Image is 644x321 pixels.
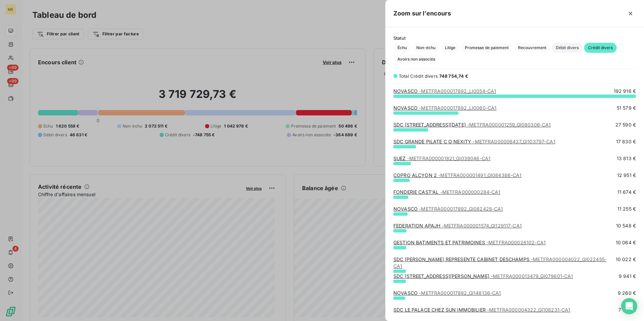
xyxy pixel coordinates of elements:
a: SDC LE PALACE CHEZ SUN IMMOBILIER [393,307,570,313]
a: SDC [PERSON_NAME] REPRESENTE CABINET DESCHAMPS [393,256,607,269]
a: FEDERATION APAJH [393,223,522,228]
span: 192 916 € [614,88,636,95]
span: - METFRA000017892_LI0060-CA1 [419,105,496,111]
span: 12 951 € [617,172,636,179]
span: 11 674 € [617,189,636,195]
span: 51 579 € [617,105,636,111]
span: 10 548 € [616,222,636,229]
span: 11 255 € [617,206,636,212]
div: Open Intercom Messenger [621,298,637,314]
button: Débit divers [552,43,583,53]
span: 9 260 € [618,290,636,296]
span: 27 590 € [615,121,636,128]
span: Statut [393,35,636,41]
span: - METFRA000001259_GI080306-CA1 [467,122,551,128]
a: SDC [STREET_ADDRESS][DATE] [393,122,551,128]
button: Échu [393,43,411,53]
button: Promesse de paiement [461,43,513,53]
span: 7 723 € [618,307,636,313]
a: NOVASCO [393,88,496,94]
a: FONDERIE CAST'AL [393,189,501,195]
span: 13 813 € [617,155,636,162]
span: - METFRA000001821_GI039046-CA1 [407,155,490,161]
button: Non-échu [412,43,440,53]
span: - METFRA000017892_GI148136-CA1 [419,290,501,296]
a: NOVASCO [393,290,501,296]
a: NOVASCO [393,105,496,111]
span: 748 754,74 € [439,73,468,79]
span: - METFRA000026102-CA1 [486,240,546,245]
span: 10 022 € [616,256,636,270]
span: - METFRA000013479_GI079601-CA1 [491,273,573,279]
span: - METFRA000017892_GI082428-CA1 [419,206,503,212]
div: grid [385,88,644,313]
span: - METFRA000006437_GI103797-CA1 [473,139,555,144]
button: Crédit divers [584,43,617,53]
button: Recouvrement [514,43,550,53]
span: - METFRA000004322_GI108231-CA1 [487,307,570,313]
h5: Zoom sur l’encours [393,9,451,18]
a: SDC GRANDE PILATE C O NEXITY [393,139,555,144]
a: NOVASCO [393,206,503,212]
a: SUEZ [393,155,490,161]
span: - METFRA000000284-CA1 [440,189,501,195]
a: SDC [STREET_ADDRESS][PERSON_NAME] [393,273,573,279]
button: Litige [441,43,459,53]
button: Avoirs non associés [393,54,439,64]
span: 9 941 € [619,273,636,280]
span: Total Crédit divers [399,73,438,79]
span: - METFRA000017892_LI0054-CA1 [419,88,496,94]
span: 17 830 € [616,138,636,145]
span: - METFRA000001574_GI129117-CA1 [442,223,522,228]
a: GESTION BATIMENTS ET PATRIMOINES [393,240,546,245]
a: COPRO ALCYON 2 [393,172,522,178]
span: - METFRA000004022_GI022455-CA1 [393,256,607,269]
span: - METFRA000001491_GI084386-CA1 [438,172,521,178]
span: 10 064 € [616,239,636,246]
